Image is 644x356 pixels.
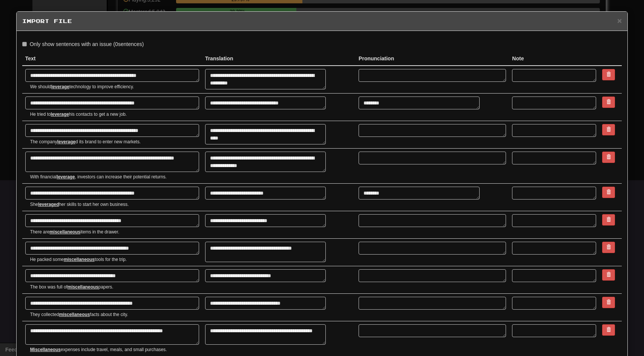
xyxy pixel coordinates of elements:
small: He tried to his contacts to get a new job. [30,111,199,118]
u: miscellaneous [59,312,90,317]
th: Translation [202,52,356,66]
u: miscellaneous [49,229,80,235]
th: Pronunciation [356,52,509,66]
u: leverage [51,112,69,117]
u: leverage [51,84,69,89]
u: miscellaneous [64,257,95,262]
small: We should technology to improve efficiency. [30,84,199,90]
small: They collected facts about the city. [30,311,199,318]
u: Miscellaneous [30,347,61,352]
small: He packed some tools for the trip. [30,256,199,263]
h5: Import File [22,17,622,25]
small: The company d its brand to enter new markets. [30,139,199,145]
small: She her skills to start her own business. [30,201,199,208]
button: Close [617,17,622,25]
small: The box was full of papers. [30,284,199,290]
label: Only show sentences with an issue ( 0 sentences) [22,40,144,48]
small: There are items in the drawer. [30,229,199,235]
small: With financial , investors can increase their potential returns. [30,174,199,180]
u: leveraged [38,202,59,207]
u: leverage [57,139,75,144]
small: expenses include travel, meals, and small purchases. [30,347,199,353]
input: Only show sentences with an issue (0sentences) [22,42,27,46]
span: × [617,16,622,25]
u: leverage [57,174,75,180]
th: Text [22,52,202,66]
th: Note [509,52,599,66]
u: miscellaneous [67,284,98,290]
